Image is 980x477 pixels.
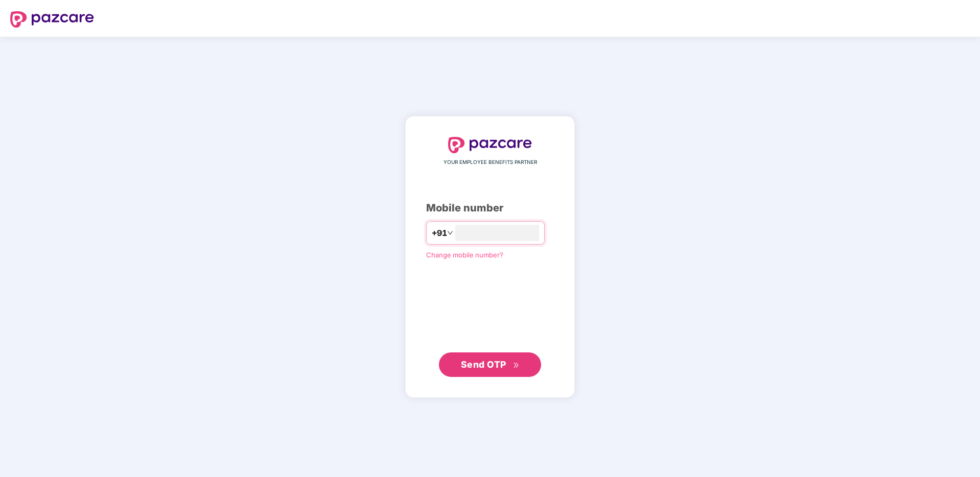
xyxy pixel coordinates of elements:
[444,158,537,166] span: YOUR EMPLOYEE BENEFITS PARTNER
[513,362,520,369] span: double-right
[432,227,447,240] span: +91
[426,251,503,259] a: Change mobile number?
[461,359,506,370] span: Send OTP
[447,230,453,236] span: down
[10,11,94,28] img: logo
[448,137,532,153] img: logo
[426,200,554,216] div: Mobile number
[439,352,541,377] button: Send OTPdouble-right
